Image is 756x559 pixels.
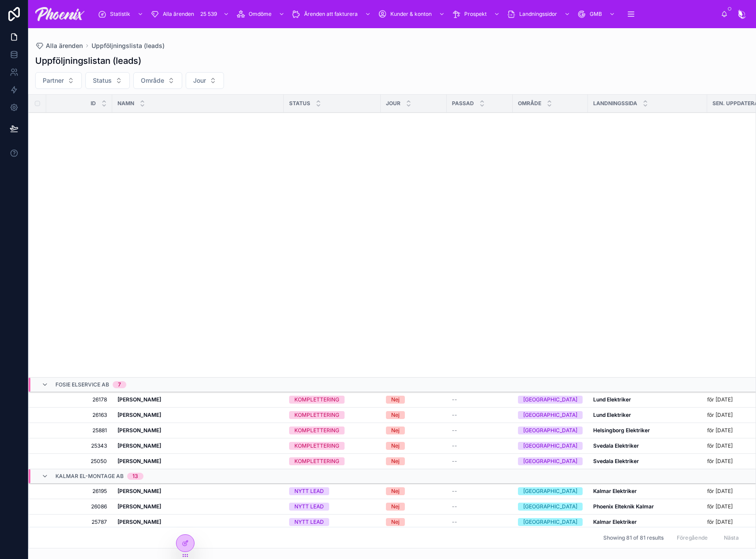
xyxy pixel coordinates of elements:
[593,503,654,510] strong: Phoenix Elteknik Kalmar
[289,457,375,465] a: KOMPLETTERING
[386,396,441,404] a: Nej
[117,427,279,434] a: [PERSON_NAME]
[141,76,164,85] span: Område
[523,396,577,404] div: [GEOGRAPHIC_DATA]
[707,396,733,403] p: för [DATE]
[707,442,733,449] p: för [DATE]
[57,519,107,526] span: 25787
[452,412,457,419] span: --
[57,427,107,434] a: 25881
[523,503,577,511] div: [GEOGRAPHIC_DATA]
[132,473,138,480] div: 13
[117,488,161,494] strong: [PERSON_NAME]
[289,442,375,450] a: KOMPLETTERING
[35,55,141,67] h1: Uppföljningslistan (leads)
[593,458,702,465] a: Svedala Elektriker
[523,427,577,434] div: [GEOGRAPHIC_DATA]
[593,519,637,525] strong: Kalmar Elektriker
[593,427,650,434] strong: Helsingborg Elektriker
[117,442,279,449] a: [PERSON_NAME]
[289,487,375,495] a: NYTT LEAD
[117,100,134,107] span: NAMN
[43,76,64,85] span: Partner
[57,442,107,449] a: 25343
[391,518,400,526] div: Nej
[234,6,289,22] a: Omdöme
[707,458,733,465] p: för [DATE]
[523,457,577,465] div: [GEOGRAPHIC_DATA]
[55,381,109,388] span: Fosie Elservice AB
[55,473,124,480] span: Kalmar El-Montage AB
[35,7,84,21] img: App logo
[523,518,577,526] div: [GEOGRAPHIC_DATA]
[386,503,441,511] a: Nej
[707,427,733,434] p: för [DATE]
[386,518,441,526] a: Nej
[593,100,637,107] span: LANDNINGSSIDA
[163,11,194,18] span: Alla ärenden
[57,488,107,495] span: 26195
[391,411,400,419] div: Nej
[593,503,702,510] a: Phoenix Elteknik Kalmar
[85,72,130,89] button: Select Button
[117,519,279,526] a: [PERSON_NAME]
[452,519,457,526] span: --
[391,457,400,465] div: Nej
[57,458,107,465] a: 25050
[289,411,375,419] a: KOMPLETTERING
[117,458,279,465] a: [PERSON_NAME]
[35,41,83,50] a: Alla ärenden
[452,442,457,449] span: --
[518,518,583,526] a: [GEOGRAPHIC_DATA]
[289,503,375,511] a: NYTT LEAD
[386,442,441,450] a: Nej
[294,457,339,465] div: KOMPLETTERING
[593,488,702,495] a: Kalmar Elektriker
[294,442,339,450] div: KOMPLETTERING
[289,518,375,526] a: NYTT LEAD
[110,11,130,18] span: Statistik
[117,519,161,525] strong: [PERSON_NAME]
[386,100,400,107] span: JOUR
[289,6,375,22] a: Ärenden att fakturera
[518,427,583,434] a: [GEOGRAPHIC_DATA]
[452,100,474,107] span: passad
[707,412,733,419] p: för [DATE]
[391,487,400,495] div: Nej
[57,412,107,419] a: 26163
[593,427,702,434] a: Helsingborg Elektriker
[386,457,441,465] a: Nej
[117,442,161,449] strong: [PERSON_NAME]
[117,412,279,419] a: [PERSON_NAME]
[117,412,161,418] strong: [PERSON_NAME]
[391,427,400,434] div: Nej
[93,76,112,85] span: Status
[294,396,339,404] div: KOMPLETTERING
[304,11,358,18] span: Ärenden att fakturera
[92,41,165,50] span: Uppföljningslista (leads)
[133,72,182,89] button: Select Button
[518,487,583,495] a: [GEOGRAPHIC_DATA]
[289,100,310,107] span: Status
[707,488,733,495] p: för [DATE]
[117,503,161,510] strong: [PERSON_NAME]
[193,76,206,85] span: Jour
[590,11,602,18] span: GMB
[391,503,400,511] div: Nej
[452,503,457,510] span: --
[57,503,107,510] a: 26086
[92,4,721,24] div: scrollable content
[518,411,583,419] a: [GEOGRAPHIC_DATA]
[518,442,583,450] a: [GEOGRAPHIC_DATA]
[452,519,507,526] a: --
[294,518,324,526] div: NYTT LEAD
[593,458,639,464] strong: Svedala Elektriker
[391,442,400,450] div: Nej
[523,442,577,450] div: [GEOGRAPHIC_DATA]
[452,442,507,449] a: --
[593,519,702,526] a: Kalmar Elektriker
[519,11,557,18] span: Landningssidor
